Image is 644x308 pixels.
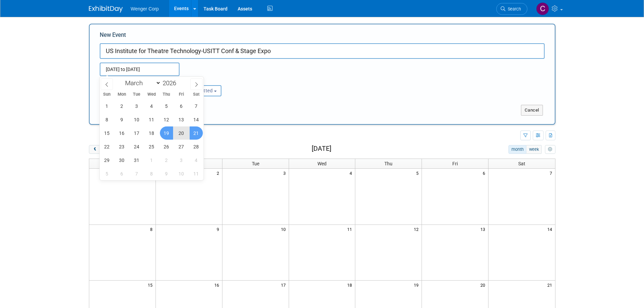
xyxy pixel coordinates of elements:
[100,63,180,76] input: Start Date - End Date
[131,6,159,11] span: Wenger Corp
[130,126,143,140] span: March 17, 2026
[160,153,173,167] span: April 2, 2026
[216,169,222,177] span: 2
[100,113,114,126] span: March 8, 2026
[100,99,114,113] span: March 1, 2026
[149,225,156,233] span: 8
[521,105,543,116] button: Cancel
[190,113,203,126] span: March 14, 2026
[115,99,128,113] span: March 2, 2026
[216,225,222,233] span: 9
[122,79,161,87] select: Month
[547,225,555,233] span: 14
[252,161,259,166] span: Tue
[413,281,422,289] span: 19
[496,3,527,15] a: Search
[100,153,114,167] span: March 29, 2026
[189,92,204,97] span: Sat
[115,153,128,167] span: March 30, 2026
[190,167,203,180] span: April 11, 2026
[415,169,422,177] span: 5
[89,145,101,154] button: prev
[100,43,545,59] input: Name of Trade Show / Conference
[160,140,173,153] span: March 26, 2026
[100,126,114,140] span: March 15, 2026
[413,225,422,233] span: 12
[130,99,143,113] span: March 3, 2026
[100,76,165,85] div: Attendance / Format:
[147,281,156,289] span: 15
[547,281,555,289] span: 21
[526,145,542,154] button: week
[317,161,327,166] span: Wed
[145,126,158,140] span: March 18, 2026
[115,113,128,126] span: March 9, 2026
[115,126,128,140] span: March 16, 2026
[190,126,203,140] span: March 21, 2026
[174,92,189,97] span: Fri
[100,167,114,180] span: April 5, 2026
[160,99,173,113] span: March 5, 2026
[508,145,526,154] button: month
[190,153,203,167] span: April 4, 2026
[175,99,188,113] span: March 6, 2026
[144,92,159,97] span: Wed
[161,79,181,87] input: Year
[130,113,143,126] span: March 10, 2026
[115,167,128,180] span: April 6, 2026
[114,92,129,97] span: Mon
[175,153,188,167] span: April 3, 2026
[175,126,188,140] span: March 20, 2026
[145,153,158,167] span: April 1, 2026
[283,169,289,177] span: 3
[159,92,174,97] span: Thu
[549,169,555,177] span: 7
[145,99,158,113] span: March 4, 2026
[145,113,158,126] span: March 11, 2026
[312,145,331,152] h2: [DATE]
[160,126,173,140] span: March 19, 2026
[190,140,203,153] span: March 28, 2026
[115,140,128,153] span: March 23, 2026
[518,161,525,166] span: Sat
[175,113,188,126] span: March 13, 2026
[190,99,203,113] span: March 7, 2026
[384,161,392,166] span: Thu
[160,113,173,126] span: March 12, 2026
[548,147,552,152] i: Personalize Calendar
[480,281,488,289] span: 20
[100,31,126,42] label: New Event
[505,6,521,11] span: Search
[130,140,143,153] span: March 24, 2026
[536,2,549,15] img: Cynde Bock
[100,92,115,97] span: Sun
[130,153,143,167] span: March 31, 2026
[145,140,158,153] span: March 25, 2026
[130,167,143,180] span: April 7, 2026
[349,169,355,177] span: 4
[175,167,188,180] span: April 10, 2026
[347,281,355,289] span: 18
[175,76,241,85] div: Participation:
[545,145,555,154] button: myCustomButton
[452,161,458,166] span: Fri
[160,167,173,180] span: April 9, 2026
[280,281,289,289] span: 17
[280,225,289,233] span: 10
[129,92,144,97] span: Tue
[100,140,114,153] span: March 22, 2026
[89,6,123,13] img: ExhibitDay
[480,225,488,233] span: 13
[145,167,158,180] span: April 8, 2026
[347,225,355,233] span: 11
[175,140,188,153] span: March 27, 2026
[482,169,488,177] span: 6
[214,281,222,289] span: 16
